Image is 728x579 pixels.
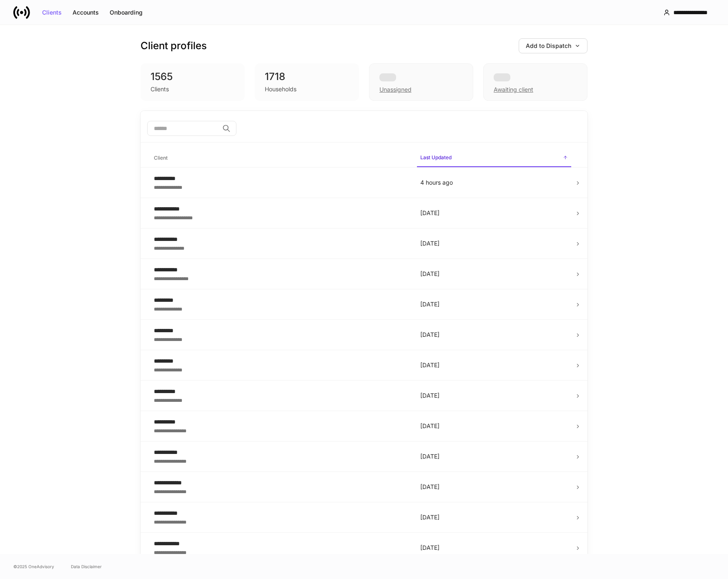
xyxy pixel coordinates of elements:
span: Client [151,150,410,167]
p: [DATE] [420,209,568,217]
div: 1565 [151,70,235,83]
p: [DATE] [420,452,568,461]
p: [DATE] [420,422,568,430]
button: Accounts [67,6,104,19]
p: [DATE] [420,239,568,248]
div: 1718 [265,70,349,83]
p: [DATE] [420,300,568,308]
p: 4 hours ago [420,178,568,187]
p: [DATE] [420,544,568,552]
button: Add to Dispatch [519,38,587,53]
div: Accounts [73,10,99,15]
span: Last Updated [417,149,571,167]
p: [DATE] [420,331,568,339]
button: Onboarding [104,6,148,19]
span: © 2025 OneAdvisory [13,563,54,570]
div: Clients [42,10,62,15]
h6: Client [154,154,168,162]
a: Data Disclaimer [71,563,102,570]
button: Clients [37,6,67,19]
div: Unassigned [369,63,473,101]
div: Awaiting client [483,63,587,101]
p: [DATE] [420,513,568,521]
p: [DATE] [420,391,568,400]
h3: Client profiles [141,39,207,53]
div: Awaiting client [494,85,533,94]
p: [DATE] [420,483,568,491]
p: [DATE] [420,270,568,278]
div: Clients [151,85,169,93]
div: Add to Dispatch [526,43,580,49]
div: Households [265,85,296,93]
div: Unassigned [379,85,412,94]
div: Onboarding [110,10,143,15]
p: [DATE] [420,361,568,369]
h6: Last Updated [420,153,452,161]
